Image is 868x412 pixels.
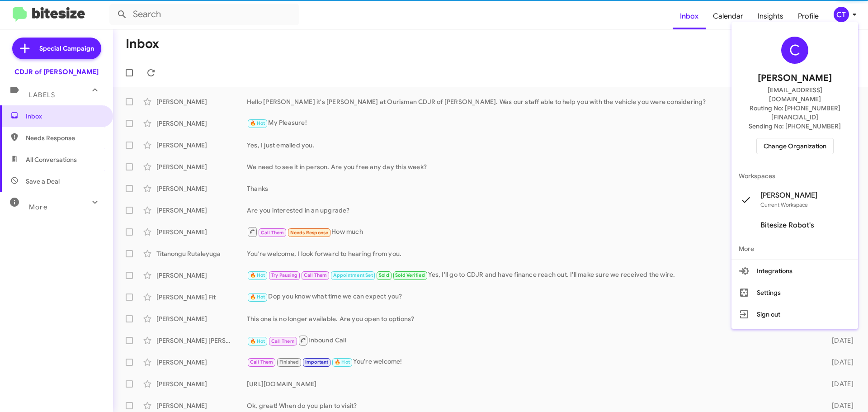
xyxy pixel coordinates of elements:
[731,238,858,260] span: More
[731,282,858,303] button: Settings
[760,221,814,230] span: Bitesize Robot's
[742,85,847,104] span: [EMAIL_ADDRESS][DOMAIN_NAME]
[758,71,832,85] span: [PERSON_NAME]
[764,138,826,154] span: Change Organization
[781,37,808,64] div: C
[760,201,808,208] span: Current Workspace
[756,138,834,154] button: Change Organization
[731,303,858,325] button: Sign out
[731,165,858,187] span: Workspaces
[749,122,841,131] span: Sending No: [PHONE_NUMBER]
[760,191,817,200] span: [PERSON_NAME]
[731,260,858,282] button: Integrations
[742,104,847,122] span: Routing No: [PHONE_NUMBER][FINANCIAL_ID]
